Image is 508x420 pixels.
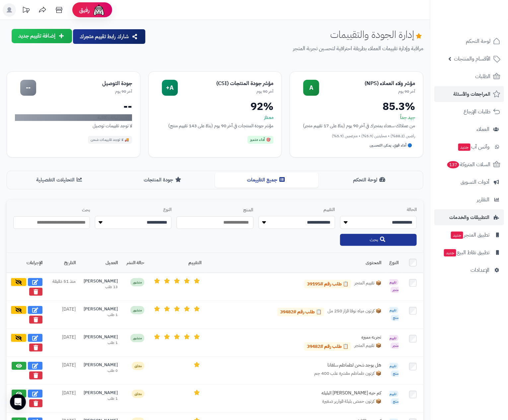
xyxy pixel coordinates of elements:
[434,139,504,155] a: وآتس آبجديد
[434,245,504,261] a: تطبيق نقاط البيعجديد
[148,253,205,273] th: التقييم
[178,80,274,87] div: مؤشر جودة المنتجات (CSI)
[84,284,118,290] div: 13 طلب
[88,136,132,144] div: 🚚 لا توجد تقييمات شحن
[130,306,144,314] span: منشور
[447,160,490,169] span: السلات المتروكة
[463,17,502,31] img: logo-2.png
[215,172,319,187] button: جميع التقييمات
[434,227,504,243] a: تطبيق المتجرجديد
[205,253,385,273] th: المحتوى
[477,195,489,204] span: التقارير
[434,209,504,225] a: التطبيقات والخدمات
[451,232,463,239] span: جديد
[132,390,144,398] span: معلق
[450,230,489,240] span: تطبيق المتجر
[340,207,417,213] label: الحالة
[8,172,112,187] button: التحليلات التفصيلية
[298,114,415,121] div: جيد جداً
[444,249,456,257] span: جديد
[475,72,490,81] span: الطلبات
[80,253,122,273] th: العميل
[84,306,118,312] div: [PERSON_NAME]
[258,207,335,213] label: التقييم
[178,89,274,94] div: آخر 90 يوم
[319,172,422,187] button: لوحة التحكم
[46,357,80,385] td: [DATE]
[458,142,489,152] span: وآتس آب
[466,37,490,46] span: لوحة التحكم
[157,101,274,112] div: 92%
[322,398,381,405] span: 📦 كرتون حمص بليلة قوارير صغيرة
[10,394,26,410] div: Open Intercom Messenger
[84,390,118,396] div: [PERSON_NAME]
[458,144,471,151] span: جديد
[122,253,148,273] th: حالة النشر
[84,396,118,401] div: 1 طلب
[304,280,351,288] a: 📋 طلب رقم #39195
[177,207,253,213] label: المنتج
[314,370,381,377] span: 📦 كرتون طماطم مقشرة علب 400 جم
[354,280,381,288] span: 📦 تقييم المتجر
[46,385,80,413] td: [DATE]
[443,248,489,257] span: تطبيق نقاط البيع
[304,342,351,351] a: 📋 طلب رقم #39482
[248,136,273,144] div: 🎯 أداء متميز
[385,253,402,273] th: النوع
[13,207,90,213] label: بحث
[84,362,118,368] div: [PERSON_NAME]
[84,312,118,318] div: 1 طلب
[453,89,490,99] span: المراجعات والأسئلة
[162,80,178,96] div: A+
[340,234,417,246] button: بحث
[7,253,46,273] th: الإجراءات
[319,80,415,87] div: مؤشر ولاء العملاء (NPS)
[46,273,80,301] td: منذ 51 دقيقة
[464,107,490,116] span: طلبات الإرجاع
[130,334,144,342] span: منشور
[449,213,489,222] span: التطبيقات والخدمات
[354,342,381,351] span: 📦 تقييم المتجر
[298,133,415,139] div: راضين (88.2%) • محايدين (5.9%) • منزعجين (5.9%)
[282,334,381,341] div: تجربه مميزه
[79,6,90,14] span: رفيق
[84,340,118,346] div: 1 طلب
[390,307,399,321] span: تقييم منتج
[282,362,381,368] div: هل يوجد شحن لطماطم سلفانا
[461,177,489,187] span: أدوات التسويق
[18,3,34,18] a: تحديثات المنصة
[330,29,423,40] h1: إدارة الجودة والتقييمات
[434,157,504,172] a: السلات المتروكة137
[471,265,489,275] span: الإعدادات
[434,174,504,190] a: أدوات التسويق
[434,121,504,137] a: العملاء
[130,278,144,286] span: منشور
[434,86,504,102] a: المراجعات والأسئلة
[454,54,490,63] span: الأقسام والمنتجات
[73,29,145,44] button: شارك رابط تقييم متجرك
[390,279,399,293] span: تقييم متجر
[12,29,72,43] button: إضافة تقييم جديد
[157,122,274,129] div: مؤشر جودة المنتجات في آخر 90 يوم (بناءً على 143 تقييم منتج)
[151,45,423,52] p: مراقبة وإدارة تقييمات العملاء بطريقة احترافية لتحسين تجربة المتجر
[92,3,106,17] img: ai-face.png
[434,192,504,208] a: التقارير
[390,363,399,377] span: تقييم منتج
[95,207,172,213] label: النوع
[277,308,324,316] a: 📋 طلب رقم #39482
[84,278,118,284] div: [PERSON_NAME]
[434,68,504,84] a: الطلبات
[319,89,415,94] div: آخر 90 يوم
[46,253,80,273] th: التاريخ
[434,104,504,120] a: طلبات الإرجاع
[303,80,319,96] div: A
[46,301,80,329] td: [DATE]
[282,390,381,396] div: كم حبه [PERSON_NAME] البليله
[46,329,80,357] td: [DATE]
[84,334,118,340] div: [PERSON_NAME]
[15,101,132,112] div: --
[298,122,415,129] div: من عملائك سعداء بمتجرك في آخر 90 يوم (بناءً على 17 تقييم متجر)
[327,308,381,316] span: 📦 كرتون مياه نوفا قزاز 250 مل
[15,114,132,121] div: لا توجد بيانات كافية
[36,89,132,94] div: آخر 90 يوم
